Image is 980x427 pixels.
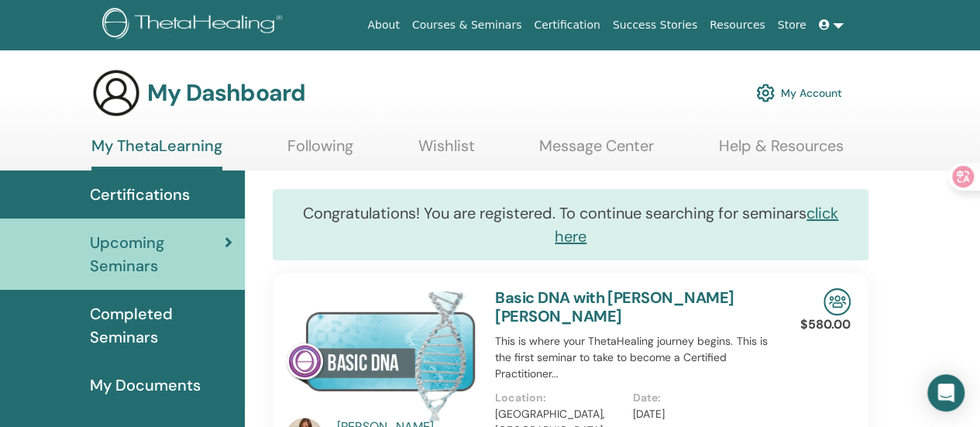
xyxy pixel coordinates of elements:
img: Basic DNA [286,288,476,422]
a: About [361,11,405,40]
a: Courses & Seminars [406,11,528,40]
a: Wishlist [418,136,475,167]
img: In-Person Seminar [824,288,851,315]
p: $580.00 [800,315,851,334]
span: Completed Seminars [90,302,232,349]
p: This is where your ThetaHealing journey begins. This is the first seminar to take to become a Cer... [495,333,770,382]
a: My Account [756,76,842,110]
img: cog.svg [756,80,775,106]
a: Basic DNA with [PERSON_NAME] [PERSON_NAME] [495,288,734,326]
a: Help & Resources [719,136,844,167]
p: Location : [495,390,623,406]
div: Congratulations! You are registered. To continue searching for seminars [273,189,868,260]
h3: My Dashboard [147,79,305,107]
a: Store [772,11,813,40]
a: Success Stories [607,11,703,40]
div: Open Intercom Messenger [927,374,965,412]
img: logo.png [102,8,287,43]
a: My ThetaLearning [91,136,222,170]
a: Message Center [539,136,654,167]
p: [DATE] [633,406,761,422]
span: My Documents [90,374,201,397]
a: Resources [703,11,772,40]
span: Upcoming Seminars [90,231,225,277]
span: Certifications [90,183,190,206]
a: Certification [528,11,606,40]
a: Following [287,136,353,167]
p: Date : [633,390,761,406]
img: generic-user-icon.jpg [91,68,141,118]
